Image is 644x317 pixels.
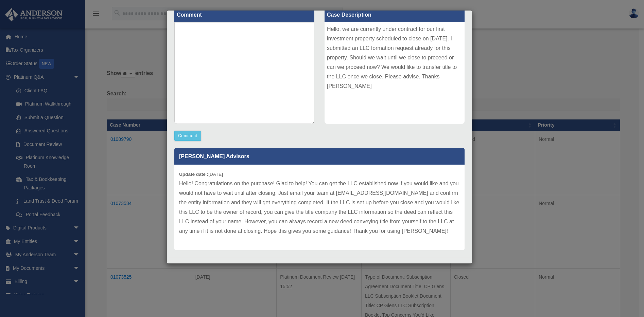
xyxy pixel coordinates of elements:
div: Hello, we are currently under contract for our first investment property scheduled to close on [D... [325,22,465,124]
small: [DATE] [179,172,223,177]
button: Comment [174,131,201,141]
label: Case Description [325,8,465,22]
p: Hello! Congratulations on the purchase! Glad to help! You can get the LLC established now if you ... [179,179,460,236]
p: [PERSON_NAME] Advisors [174,148,465,165]
b: Update date : [179,172,208,177]
label: Comment [174,8,314,22]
